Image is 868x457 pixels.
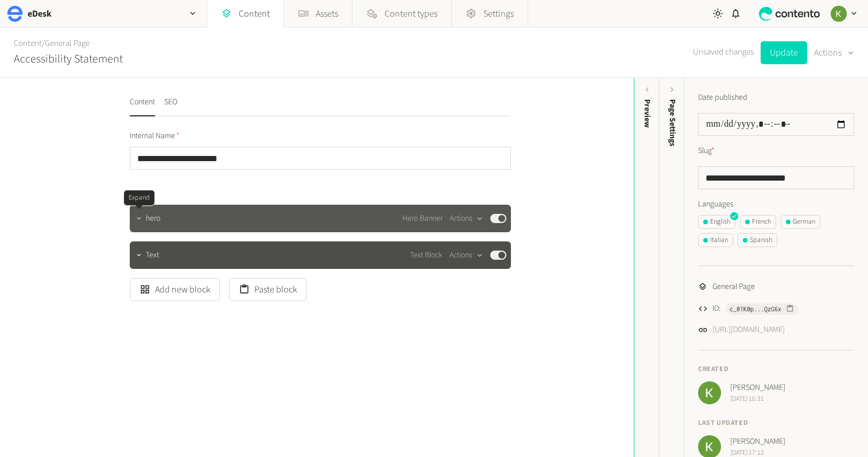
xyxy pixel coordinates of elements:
[449,212,483,225] button: Actions
[725,303,799,315] button: c_01K0p...QzG6x
[410,249,443,261] span: Text Block
[693,46,754,59] span: Unsaved changes
[666,99,679,146] span: Page Settings
[831,6,847,22] img: Keelin Terry
[698,215,735,229] button: English
[740,215,776,229] button: French
[730,304,781,314] span: c_01K0p...QzG6x
[45,37,90,49] a: General Page
[229,278,307,301] button: Paste block
[449,248,483,262] button: Actions
[712,303,720,315] span: ID:
[698,145,715,157] label: Slug
[698,364,854,374] h4: Created
[738,233,777,247] button: Spanish
[130,96,155,116] button: Content
[703,217,730,227] div: English
[483,7,514,21] span: Settings
[385,7,437,21] span: Content types
[712,281,755,293] span: General Page
[745,217,771,227] div: French
[28,7,52,21] h2: eDesk
[130,278,220,301] button: Add new block
[781,215,820,229] button: German
[814,41,854,64] button: Actions
[14,37,42,49] a: Content
[730,394,785,404] span: [DATE] 16:31
[703,235,728,245] div: Italian
[130,188,155,200] span: Content
[14,50,123,68] h2: Accessibility Statement
[42,37,45,49] span: /
[698,233,733,247] button: Italian
[730,382,785,394] span: [PERSON_NAME]
[730,436,785,448] span: [PERSON_NAME]
[146,213,160,225] span: hero
[698,418,854,428] h4: Last updated
[402,213,443,225] span: Hero Banner
[164,96,177,116] button: SEO
[743,235,772,245] div: Spanish
[698,381,721,404] img: Keelin Terry
[698,198,854,210] label: Languages
[7,6,23,22] img: eDesk
[786,217,815,227] div: German
[641,99,653,128] div: Preview
[124,190,154,205] div: Expand
[712,324,785,336] a: [URL][DOMAIN_NAME]
[761,41,807,64] button: Update
[130,130,180,142] span: Internal Name
[698,92,747,104] label: Date published
[146,249,159,261] span: Text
